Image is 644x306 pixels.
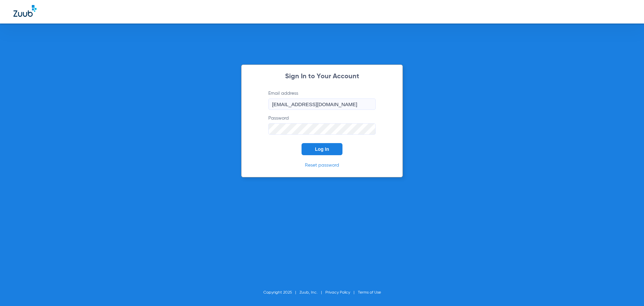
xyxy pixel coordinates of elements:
[305,163,339,168] a: Reset password
[13,5,37,17] img: Zuub Logo
[325,291,350,295] a: Privacy Policy
[268,90,376,110] label: Email address
[358,291,381,295] a: Terms of Use
[302,143,342,155] button: Log In
[263,289,300,296] li: Copyright 2025
[315,146,329,152] span: Log In
[258,73,386,80] h2: Sign In to Your Account
[300,289,325,296] li: Zuub, Inc.
[268,115,376,135] label: Password
[268,123,376,135] input: Password
[268,98,376,110] input: Email address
